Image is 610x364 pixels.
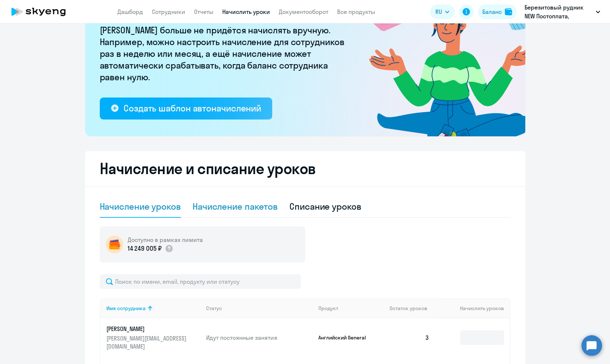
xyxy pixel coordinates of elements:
div: Статус [206,305,222,312]
a: Сотрудники [152,8,185,15]
span: RU [435,7,442,16]
a: Отчеты [194,8,213,15]
p: Идут постоянные занятия [206,334,313,342]
button: Создать шаблон автоначислений [100,98,272,120]
p: 14 249 005 ₽ [128,244,162,253]
div: Продукт [318,305,384,312]
th: Начислить уроков [435,298,509,318]
div: Остаток уроков [390,305,435,312]
div: Начисление уроков [100,201,181,212]
p: [PERSON_NAME] [106,325,189,333]
a: [PERSON_NAME][PERSON_NAME][EMAIL_ADDRESS][DOMAIN_NAME] [106,325,201,350]
p: Английский General [318,334,373,341]
div: Имя сотрудника [106,305,146,312]
td: 3 [384,318,435,357]
span: Остаток уроков [390,305,427,312]
img: wallet-circle.png [106,236,123,253]
h2: Начисление и списание уроков [100,160,511,177]
button: RU [430,4,454,19]
a: Дашборд [117,8,143,15]
p: [PERSON_NAME][EMAIL_ADDRESS][DOMAIN_NAME] [106,334,189,350]
div: Начисление пакетов [193,201,278,212]
button: Балансbalance [478,4,516,19]
div: Создать шаблон автоначислений [124,102,261,114]
input: Поиск по имени, email, продукту или статусу [100,274,301,289]
img: balance [505,8,512,15]
a: Начислить уроки [222,8,270,15]
p: [PERSON_NAME] больше не придётся начислять вручную. Например, можно настроить начисление для сотр... [100,24,349,83]
h5: Доступно в рамках лимита [128,236,203,244]
div: Баланс [482,7,502,16]
div: Статус [206,305,313,312]
a: Все продукты [337,8,375,15]
a: Документооборот [279,8,328,15]
div: Имя сотрудника [106,305,201,312]
p: Березитовый рудник NEW Постоплата, НОРДГОЛД МЕНЕДЖМЕНТ, ООО [525,3,593,21]
div: Продукт [318,305,338,312]
div: Списание уроков [289,201,361,212]
button: Березитовый рудник NEW Постоплата, НОРДГОЛД МЕНЕДЖМЕНТ, ООО [521,3,604,21]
